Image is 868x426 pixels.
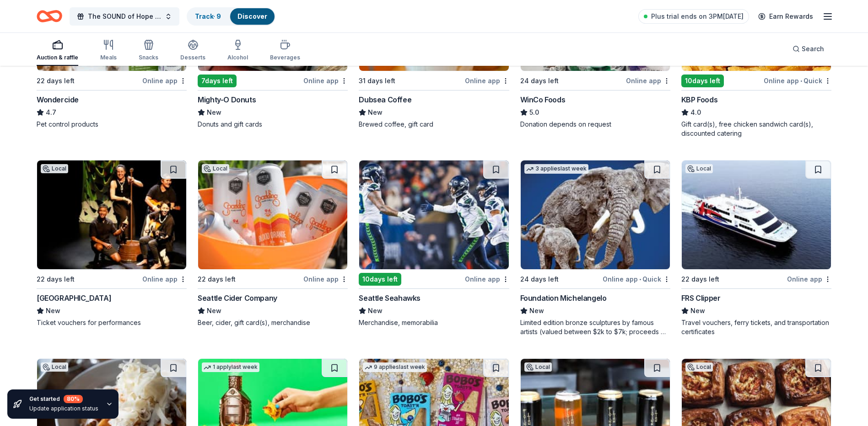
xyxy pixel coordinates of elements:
[368,305,383,316] span: New
[359,160,508,269] img: Image for Seattle Seahawks
[64,395,83,403] div: 80 %
[520,120,670,129] div: Donation depends on request
[368,107,383,118] span: New
[690,107,701,118] span: 4.0
[37,75,75,86] div: 22 days left
[681,75,724,87] div: 10 days left
[681,318,831,336] div: Travel vouchers, ferry tickets, and transportation certificates
[41,164,68,173] div: Local
[685,164,713,173] div: Local
[524,362,552,372] div: Local
[681,94,717,105] div: KBP Foods
[520,75,559,86] div: 24 days left
[681,274,719,285] div: 22 days left
[37,94,79,105] div: Wondercide
[520,274,559,285] div: 24 days left
[198,94,256,105] div: Mighty-O Donuts
[753,8,819,25] a: Earn Rewards
[195,12,221,20] a: Track· 9
[37,274,75,285] div: 22 days left
[681,160,831,336] a: Image for FRS ClipperLocal22 days leftOnline appFRS ClipperNewTravel vouchers, ferry tickets, and...
[187,7,275,26] button: Track· 9Discover
[198,75,237,87] div: 7 days left
[37,293,111,304] div: [GEOGRAPHIC_DATA]
[198,160,348,327] a: Image for Seattle Cider CompanyLocal22 days leftOnline appSeattle Cider CompanyNewBeer, cider, gi...
[764,75,831,86] div: Online app Quick
[681,293,721,304] div: FRS Clipper
[37,160,186,269] img: Image for Seattle Children's Theatre
[363,362,427,372] div: 9 applies last week
[100,54,117,61] div: Meals
[198,120,348,129] div: Donuts and gift cards
[46,305,60,316] span: New
[142,273,187,285] div: Online app
[139,36,158,66] button: Snacks
[359,160,509,327] a: Image for Seattle Seahawks10days leftOnline appSeattle SeahawksNewMerchandise, memorabilia
[638,9,749,24] a: Plus trial ends on 3PM[DATE]
[41,362,68,372] div: Local
[359,94,411,105] div: Dubsea Coffee
[785,40,831,58] button: Search
[227,54,248,61] div: Alcohol
[29,395,98,403] div: Get started
[651,11,744,22] span: Plus trial ends on 3PM[DATE]
[303,75,348,86] div: Online app
[37,5,62,27] a: Home
[359,120,509,129] div: Brewed coffee, gift card
[303,273,348,285] div: Online app
[70,7,179,26] button: The SOUND of Hope 2025
[207,305,221,316] span: New
[524,164,588,174] div: 3 applies last week
[198,160,347,269] img: Image for Seattle Cider Company
[800,77,802,85] span: •
[202,362,259,372] div: 1 apply last week
[359,318,509,327] div: Merchandise, memorabilia
[465,75,509,86] div: Online app
[237,12,267,20] a: Discover
[626,75,670,86] div: Online app
[690,305,705,316] span: New
[198,293,277,304] div: Seattle Cider Company
[521,160,670,269] img: Image for Foundation Michelangelo
[359,75,395,86] div: 31 days left
[520,94,566,105] div: WinCo Foods
[802,43,824,54] span: Search
[29,405,98,412] div: Update application status
[198,274,236,285] div: 22 days left
[227,36,248,66] button: Alcohol
[682,160,831,269] img: Image for FRS Clipper
[529,305,544,316] span: New
[142,75,187,86] div: Online app
[465,273,509,285] div: Online app
[37,318,187,327] div: Ticket vouchers for performances
[520,293,607,304] div: Foundation Michelangelo
[37,36,78,66] button: Auction & raffle
[270,36,300,66] button: Beverages
[202,164,229,173] div: Local
[88,11,161,22] span: The SOUND of Hope 2025
[270,54,300,61] div: Beverages
[685,362,713,372] div: Local
[37,160,187,327] a: Image for Seattle Children's TheatreLocal22 days leftOnline app[GEOGRAPHIC_DATA]NewTicket voucher...
[520,160,670,336] a: Image for Foundation Michelangelo3 applieslast week24 days leftOnline app•QuickFoundation Michela...
[787,273,831,285] div: Online app
[359,273,401,286] div: 10 days left
[639,276,641,283] span: •
[37,54,78,61] div: Auction & raffle
[681,120,831,138] div: Gift card(s), free chicken sandwich card(s), discounted catering
[198,318,348,327] div: Beer, cider, gift card(s), merchandise
[520,318,670,336] div: Limited edition bronze sculptures by famous artists (valued between $2k to $7k; proceeds will spl...
[46,107,56,118] span: 4.7
[529,107,539,118] span: 5.0
[603,273,670,285] div: Online app Quick
[37,120,187,129] div: Pet control products
[180,54,205,61] div: Desserts
[180,36,205,66] button: Desserts
[207,107,221,118] span: New
[359,293,421,304] div: Seattle Seahawks
[100,36,117,66] button: Meals
[139,54,158,61] div: Snacks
